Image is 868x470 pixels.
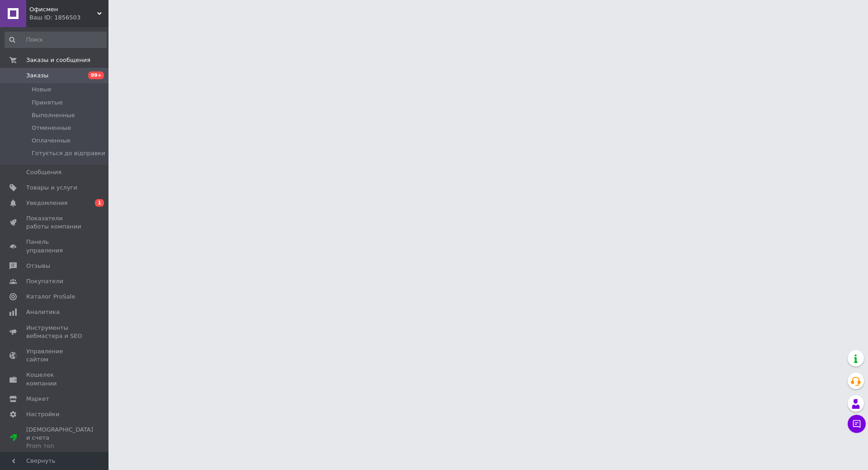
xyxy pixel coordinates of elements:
span: Панель управления [26,238,84,254]
span: Управление сайтом [26,347,84,364]
span: Заказы [26,71,48,80]
span: Каталог ProSale [26,293,75,301]
span: Отзывы [26,262,50,270]
span: 1 [95,199,104,207]
span: Оплаченные [32,137,71,145]
span: Инструменты вебмастера и SEO [26,324,84,340]
span: Товары и услуги [26,184,77,192]
span: Новые [32,85,52,94]
div: Ваш ID: 1856503 [29,14,108,22]
input: Поиск [5,32,107,48]
span: Офисмен [29,5,97,14]
span: Кошелек компании [26,371,84,387]
span: Готується до відправки [32,149,105,157]
span: Заказы и сообщения [26,56,90,64]
span: 99+ [88,71,104,79]
span: Аналитика [26,308,60,316]
span: [DEMOGRAPHIC_DATA] и счета [26,426,93,451]
span: Настройки [26,410,59,418]
span: Выполненные [32,111,75,119]
span: Показатели работы компании [26,214,84,231]
span: Маркет [26,395,49,403]
span: Покупатели [26,277,63,285]
span: Уведомления [26,199,67,207]
span: Сообщения [26,168,61,176]
button: Чат с покупателем [848,415,866,433]
span: Принятые [32,99,63,107]
div: Prom топ [26,442,93,450]
span: Отмененные [32,124,71,132]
